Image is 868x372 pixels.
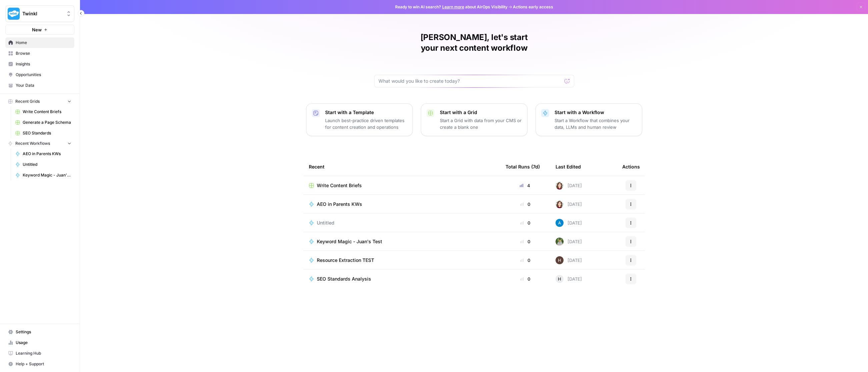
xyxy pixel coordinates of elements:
[506,220,545,226] div: 0
[506,182,545,189] div: 4
[558,276,561,282] span: H
[513,4,553,10] span: Actions early access
[23,109,71,115] span: Write Content Briefs
[556,181,582,190] div: [DATE]
[325,117,407,130] p: Launch best-practice driven templates for content creation and operations
[16,361,71,367] span: Help + Support
[5,138,74,148] button: Recent Workflows
[506,276,545,282] div: 0
[15,98,40,104] span: Recent Grids
[5,69,74,80] a: Opportunities
[15,140,50,146] span: Recent Workflows
[5,48,74,59] a: Browse
[556,219,564,227] img: expug7q1r41e9ibi3m1ikmey5x7l
[309,276,495,282] a: SEO Standards Analysis
[22,10,63,17] span: Twinkl
[12,170,74,180] a: Keyword Magic - Juan's Test
[12,128,74,138] a: SEO Standards
[5,337,74,348] a: Usage
[442,4,464,9] a: Learn more
[5,96,74,106] button: Recent Grids
[440,109,522,116] p: Start with a Grid
[556,157,581,176] div: Last Edited
[325,109,407,116] p: Start with a Template
[23,172,71,178] span: Keyword Magic - Juan's Test
[374,32,574,53] h1: [PERSON_NAME], let's start your next content workflow
[506,257,545,264] div: 0
[556,200,582,208] div: [DATE]
[16,50,71,56] span: Browse
[317,276,371,282] span: SEO Standards Analysis
[309,238,495,245] a: Keyword Magic - Juan's Test
[12,106,74,117] a: Write Content Briefs
[5,359,74,369] button: Help + Support
[5,327,74,337] a: Settings
[16,82,71,88] span: Your Data
[317,220,334,226] span: Untitled
[395,4,508,10] span: Ready to win AI search? about AirOps Visibility
[555,117,637,130] p: Start a Workflow that combines your data, LLMs and human review
[556,256,582,264] div: [DATE]
[16,72,71,78] span: Opportunities
[23,130,71,136] span: SEO Standards
[556,200,564,208] img: 0t9clbwsleue4ene8ofzoko46kvx
[506,201,545,208] div: 0
[5,59,74,69] a: Insights
[556,238,582,246] div: [DATE]
[506,238,545,245] div: 0
[309,220,495,226] a: Untitled
[8,8,20,20] img: Twinkl Logo
[306,103,413,136] button: Start with a TemplateLaunch best-practice driven templates for content creation and operations
[556,181,564,190] img: 0t9clbwsleue4ene8ofzoko46kvx
[317,182,362,189] span: Write Content Briefs
[32,26,42,33] span: New
[309,182,495,189] a: Write Content Briefs
[5,5,74,22] button: Workspace: Twinkl
[317,257,374,264] span: Resource Extraction TEST
[5,37,74,48] a: Home
[536,103,642,136] button: Start with a WorkflowStart a Workflow that combines your data, LLMs and human review
[16,40,71,46] span: Home
[5,80,74,91] a: Your Data
[556,238,564,246] img: ncdp1ahmf7fn9bn1b3phjo7i0y0w
[506,157,540,176] div: Total Runs (7d)
[16,61,71,67] span: Insights
[556,275,582,283] div: [DATE]
[309,201,495,208] a: AEO in Parents KWs
[23,151,71,157] span: AEO in Parents KWs
[12,148,74,159] a: AEO in Parents KWs
[5,348,74,359] a: Learning Hub
[12,159,74,170] a: Untitled
[556,256,564,264] img: 436bim7ufhw3ohwxraeybzubrpb8
[317,201,362,208] span: AEO in Parents KWs
[378,78,562,84] input: What would you like to create today?
[23,119,71,125] span: Generate a Page Schema
[5,25,74,35] button: New
[23,161,71,167] span: Untitled
[309,157,495,176] div: Recent
[555,109,637,116] p: Start with a Workflow
[556,219,582,227] div: [DATE]
[317,238,382,245] span: Keyword Magic - Juan's Test
[309,257,495,264] a: Resource Extraction TEST
[622,157,640,176] div: Actions
[16,350,71,356] span: Learning Hub
[440,117,522,130] p: Start a Grid with data from your CMS or create a blank one
[12,117,74,128] a: Generate a Page Schema
[16,340,71,346] span: Usage
[16,329,71,335] span: Settings
[421,103,528,136] button: Start with a GridStart a Grid with data from your CMS or create a blank one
